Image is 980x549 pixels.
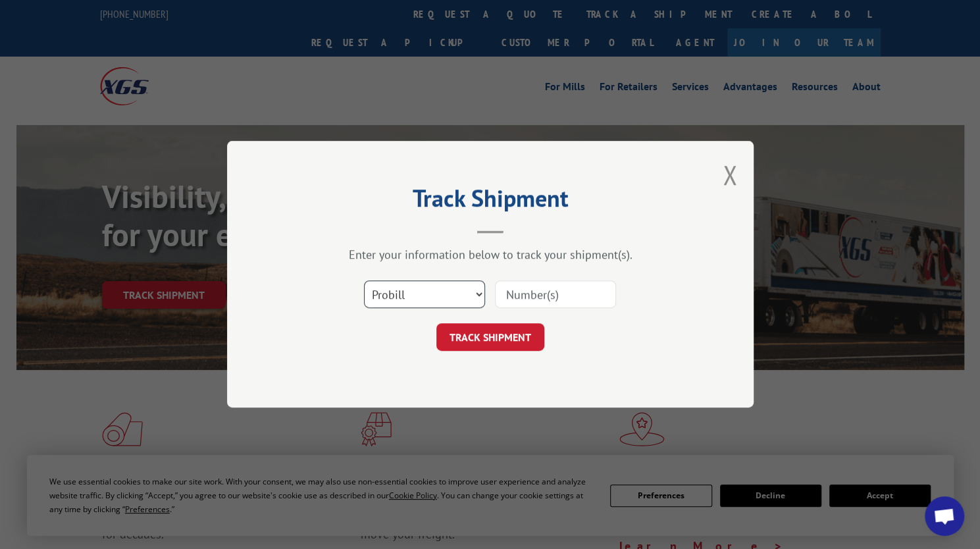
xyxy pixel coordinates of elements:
input: Number(s) [495,281,616,309]
button: TRACK SHIPMENT [436,324,544,352]
div: Open chat [925,496,964,536]
h2: Track Shipment [293,189,688,214]
div: Enter your information below to track your shipment(s). [293,248,688,263]
button: Close modal [723,157,737,192]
